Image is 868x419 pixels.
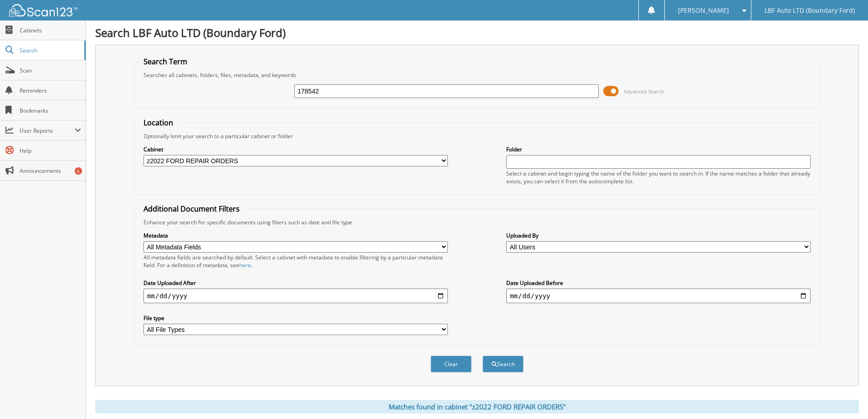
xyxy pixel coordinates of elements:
h1: Search LBF Auto LTD (Boundary Ford) [95,25,859,40]
img: scan123-logo-white.svg [9,4,77,16]
div: Matches found in cabinet "z2022 FORD REPAIR ORDERS" [95,400,859,414]
input: start [144,289,448,303]
span: Reminders [20,87,81,94]
label: Metadata [144,232,448,239]
span: Scan [20,67,81,74]
label: Uploaded By [506,232,811,239]
span: [PERSON_NAME] [678,8,729,13]
span: Cabinets [20,26,81,34]
label: File type [144,314,448,322]
div: All metadata fields are searched by default. Select a cabinet with metadata to enable filtering b... [144,253,448,269]
input: end [506,289,811,303]
span: Advanced Search [624,88,664,95]
span: Announcements [20,167,81,175]
span: Search [20,47,80,54]
div: Select a cabinet and begin typing the name of the folder you want to search in. If the name match... [506,170,811,185]
span: LBF Auto LTD (Boundary Ford) [765,8,855,13]
div: 6 [75,167,82,175]
button: Clear [431,356,472,372]
label: Date Uploaded After [144,279,448,287]
a: here [239,261,251,269]
span: Help [20,147,81,155]
label: Date Uploaded Before [506,279,811,287]
button: Search [483,356,524,372]
legend: Search Term [139,57,192,67]
div: Searches all cabinets, folders, files, metadata, and keywords [139,71,815,79]
label: Folder [506,145,811,153]
div: Enhance your search for specific documents using filters such as date and file type. [139,218,815,226]
div: Optionally limit your search to a particular cabinet or folder [139,132,815,140]
legend: Additional Document Filters [139,204,244,214]
span: Bookmarks [20,107,81,114]
label: Cabinet [144,145,448,153]
span: User Reports [20,127,75,134]
legend: Location [139,118,178,128]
